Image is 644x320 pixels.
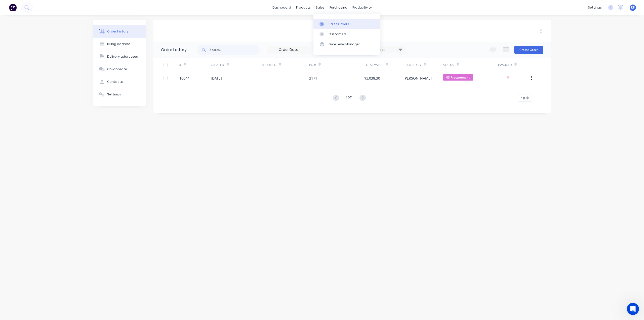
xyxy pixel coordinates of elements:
button: Settings [93,88,146,101]
div: Total Value [364,58,404,72]
input: Search... [210,45,260,55]
button: Delivery addresses [93,50,146,63]
div: productivity [350,4,374,11]
span: RP [631,5,635,10]
span: 10 [521,95,525,101]
input: Order Date [267,46,310,54]
img: Factory [9,4,17,11]
div: Order history [161,47,187,53]
div: Status [443,63,454,67]
div: purchasing [327,4,350,11]
div: [PERSON_NAME] [404,76,432,81]
div: products [294,4,313,11]
div: [DATE] [211,76,222,81]
div: Created By [404,58,443,72]
div: PO # [309,63,316,67]
a: Price Level Manager [313,39,380,49]
div: Settings [107,92,121,97]
span: 03 Procurement [443,74,473,81]
div: Required [262,63,276,67]
div: Sales Orders [329,22,349,26]
div: $3,038.30 [364,76,380,81]
div: Billing address [107,42,131,46]
a: Sales Orders [313,19,380,29]
div: sales [313,4,327,11]
div: Created [211,58,262,72]
div: 3171 [309,76,317,81]
button: Collaborate [93,63,146,76]
div: Created [211,63,224,67]
button: Create Order [514,46,543,54]
button: Contacts [93,76,146,88]
div: Price Level Manager [329,42,360,47]
div: Order history [107,29,129,34]
div: 1 of 1 [346,94,353,102]
div: PO # [309,58,364,72]
div: # [179,63,181,67]
div: Invoiced [498,58,530,72]
div: Contacts [107,80,123,84]
div: Customers [329,32,347,37]
div: 21 Statuses [363,47,405,52]
div: 10044 [179,76,189,81]
iframe: Intercom live chat [627,303,639,315]
a: Customers [313,29,380,39]
div: Delivery addresses [107,54,138,59]
div: Invoiced [498,63,512,67]
div: settings [585,4,604,11]
button: Billing address [93,38,146,50]
div: Collaborate [107,67,127,72]
div: Required [262,58,309,72]
button: Order history [93,25,146,38]
div: Created By [404,63,421,67]
a: dashboard [270,4,294,11]
div: Total Value [364,63,383,67]
div: Status [443,58,498,72]
div: # [179,58,211,72]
